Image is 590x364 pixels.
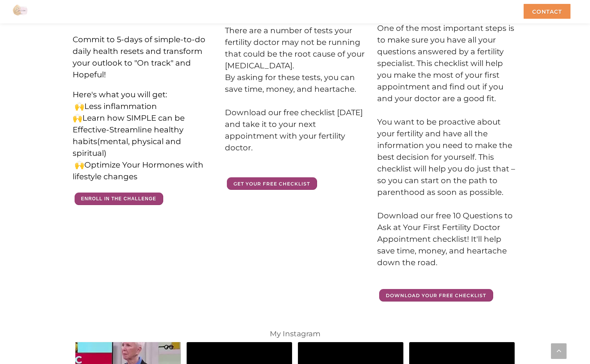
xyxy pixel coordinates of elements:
[75,193,164,205] a: Enroll in the challenge
[75,102,84,111] span: 🙌
[225,73,356,94] span: By asking for these tests, you can save time, money, and heartache.
[73,137,181,158] span: (mental, physical and spiritual)
[227,177,317,190] a: get your free checklist
[377,211,513,267] span: Download our free 10 Questions to Ask at Your First Fertility Doctor Appointment checklist! It'll...
[524,4,570,19] div: Contact
[89,208,197,215] a: ENROLL IN THE 5-DAY CHALLENGE
[377,23,514,103] span: One of the most important steps is to make sure you have all your questions answered by a fertili...
[73,90,167,99] span: Here's what you will get:
[73,113,185,146] span: Learn how SIMPLE can be Effective-Streamline healthy habits
[73,160,203,181] span: Optimize Your Hormones with lifestyle changes
[84,102,157,111] span: Less inflammation
[73,35,205,79] span: Commit to 5-days of simple-to-do daily health resets and transform your outlook to "On track" and...
[379,289,493,302] a: Download your free checklist
[377,117,515,197] span: You want to be proactive about your fertility and have all the information you need to make the b...
[75,160,84,170] span: 🙌
[73,113,82,123] span: 🙌
[225,26,365,70] span: There are a number of tests your fertility doctor may not be running that could be the root cause...
[225,108,363,152] span: Download our free checklist [DATE] and take it to your next appointment with your fertility doctor.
